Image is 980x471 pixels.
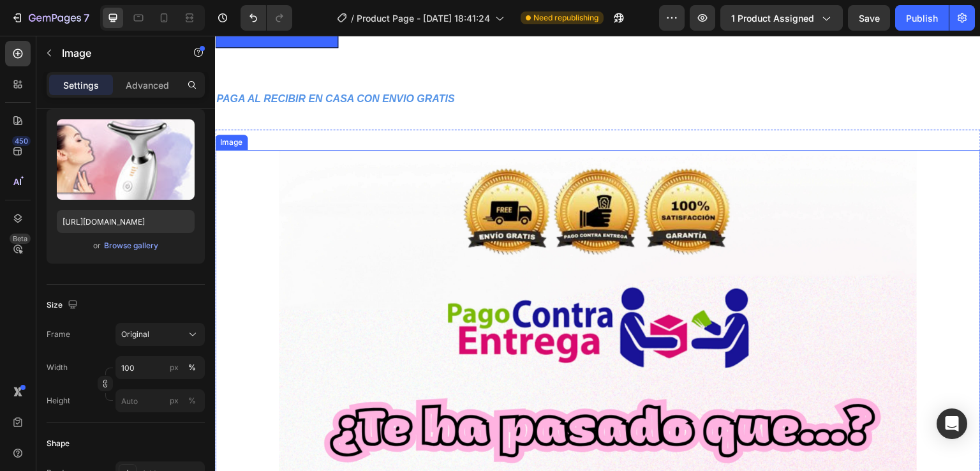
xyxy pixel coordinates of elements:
[184,360,200,375] button: px
[170,362,179,373] div: px
[126,78,169,92] p: Advanced
[84,10,89,26] p: 7
[47,395,70,407] label: Height
[47,362,68,373] label: Width
[47,329,70,340] label: Frame
[93,238,101,253] span: or
[103,239,159,252] button: Browse gallery
[906,11,938,25] div: Publish
[241,5,292,31] div: Undo/Redo
[533,12,598,24] span: Need republishing
[731,11,814,25] span: 1 product assigned
[937,408,967,439] div: Open Intercom Messenger
[3,101,30,112] div: Image
[188,395,196,407] div: %
[859,13,880,24] span: Save
[188,362,196,373] div: %
[357,11,490,25] span: Product Page - [DATE] 18:41:24
[47,297,80,314] div: Size
[167,360,182,375] button: %
[167,393,182,408] button: %
[104,240,158,251] div: Browse gallery
[848,5,890,31] button: Save
[215,36,980,471] iframe: Design area
[115,323,205,346] button: Original
[5,5,95,31] button: 7
[47,438,70,449] div: Shape
[115,356,205,379] input: px%
[10,234,31,244] div: Beta
[12,136,31,146] div: 450
[720,5,843,31] button: 1 product assigned
[895,5,949,31] button: Publish
[57,210,195,233] input: https://example.com/image.jpg
[351,11,354,25] span: /
[63,78,99,92] p: Settings
[62,45,170,61] p: Image
[121,329,149,340] span: Original
[57,119,195,200] img: preview-image
[184,393,200,408] button: px
[115,389,205,412] input: px%
[170,395,179,407] div: px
